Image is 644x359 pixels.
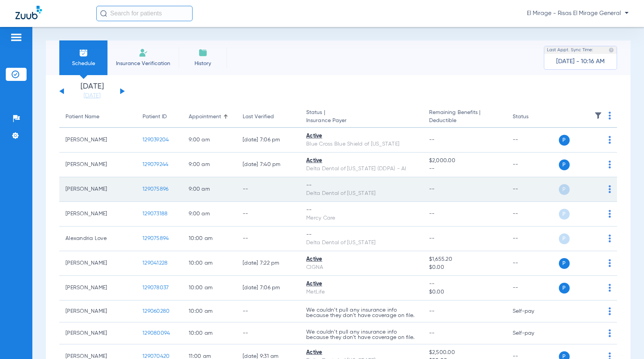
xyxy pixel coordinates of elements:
span: Insurance Payer [306,117,417,125]
td: -- [236,300,300,322]
span: Last Appt. Sync Time: [547,46,593,54]
div: Active [306,349,417,357]
img: x.svg [591,136,599,144]
th: Status | [300,106,423,128]
p: We couldn’t pull any insurance info because they don’t have coverage on file. [306,307,417,318]
div: -- [306,231,417,239]
td: 9:00 AM [183,177,236,202]
div: Appointment [189,113,221,121]
img: History [198,48,208,57]
span: -- [429,330,435,336]
img: Schedule [79,48,88,57]
span: 129041228 [143,260,168,266]
div: Last Verified [243,113,274,121]
a: [DATE] [69,92,115,100]
img: x.svg [591,210,599,218]
div: Delta Dental of [US_STATE] [306,190,417,198]
span: P [559,258,570,269]
td: 9:00 AM [183,202,236,226]
td: -- [236,322,300,344]
span: $0.00 [429,263,500,272]
td: 10:00 AM [183,251,236,276]
span: P [559,135,570,146]
img: last sync help info [609,47,614,53]
td: 9:00 AM [183,128,236,153]
span: $1,655.20 [429,255,500,263]
span: P [559,159,570,170]
td: Alexandria Love [59,226,136,251]
td: Self-pay [506,322,558,344]
td: [DATE] 7:40 PM [236,153,300,177]
img: Manual Insurance Verification [139,48,148,57]
span: 129078037 [143,285,169,290]
td: -- [506,226,558,251]
td: [PERSON_NAME] [59,276,136,300]
td: 9:00 AM [183,153,236,177]
img: group-dot-blue.svg [609,307,611,315]
img: Search Icon [100,10,107,17]
span: P [559,233,570,244]
span: -- [429,186,435,192]
div: Delta Dental of [US_STATE] [306,239,417,247]
span: 129079244 [143,162,168,167]
td: 10:00 AM [183,276,236,300]
span: [DATE] - 10:16 AM [556,58,605,65]
span: P [559,209,570,220]
img: group-dot-blue.svg [609,185,611,193]
span: -- [429,165,500,173]
td: [DATE] 7:06 PM [236,128,300,153]
td: -- [506,251,558,276]
td: [PERSON_NAME] [59,322,136,344]
span: 129039204 [143,137,169,143]
td: [PERSON_NAME] [59,177,136,202]
td: -- [506,128,558,153]
span: P [559,184,570,195]
div: Patient Name [65,113,130,121]
li: [DATE] [69,83,115,100]
span: P [559,283,570,294]
div: Active [306,255,417,263]
img: hamburger-icon [10,33,22,42]
th: Remaining Benefits | [423,106,506,128]
img: group-dot-blue.svg [609,329,611,337]
span: -- [429,309,435,314]
span: -- [429,280,500,288]
div: Active [306,280,417,288]
td: Self-pay [506,300,558,322]
td: [PERSON_NAME] [59,202,136,226]
img: group-dot-blue.svg [609,161,611,168]
div: Blue Cross Blue Shield of [US_STATE] [306,140,417,148]
img: group-dot-blue.svg [609,112,611,119]
td: [PERSON_NAME] [59,300,136,322]
td: -- [506,276,558,300]
img: x.svg [591,329,599,337]
span: Deductible [429,117,500,125]
td: 10:00 AM [183,300,236,322]
img: x.svg [591,185,599,193]
span: 129080094 [143,330,170,336]
div: Patient Name [65,113,99,121]
div: -- [306,181,417,190]
img: group-dot-blue.svg [609,235,611,242]
span: $2,500.00 [429,349,500,357]
th: Status [506,106,558,128]
td: [DATE] 7:06 PM [236,276,300,300]
input: Search for patients [96,6,193,21]
span: -- [429,137,435,143]
div: Delta Dental of [US_STATE] (DDPA) - AI [306,165,417,173]
img: x.svg [591,307,599,315]
span: 129070420 [143,354,169,359]
img: group-dot-blue.svg [609,210,611,218]
div: Last Verified [243,113,294,121]
div: Patient ID [143,113,167,121]
td: [PERSON_NAME] [59,153,136,177]
div: Active [306,157,417,165]
div: Patient ID [143,113,176,121]
div: Mercy Care [306,214,417,222]
span: 129073188 [143,211,168,216]
div: CIGNA [306,263,417,272]
td: -- [506,153,558,177]
td: [PERSON_NAME] [59,251,136,276]
img: x.svg [591,235,599,242]
div: Appointment [189,113,230,121]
